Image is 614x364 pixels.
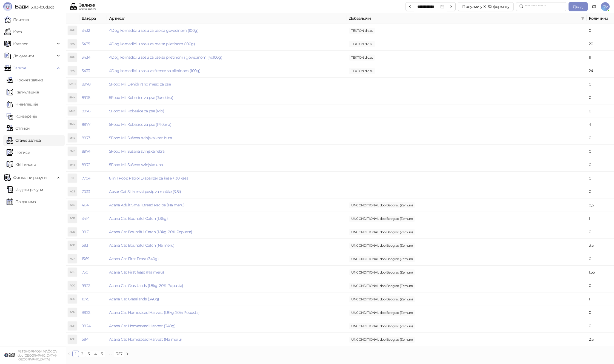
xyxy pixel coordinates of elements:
span: UNCONDITIONAL doo Beograd (Zemun) [349,323,415,329]
span: TEKTON d.o.o. [349,68,375,74]
td: 5Food Mil Sušeno svinjsko uho [107,158,347,172]
div: 5MK [68,107,77,115]
span: UNCONDITIONAL doo Beograd (Zemun) [349,269,415,275]
a: 750 [82,270,88,275]
span: Каталог [13,38,28,49]
a: 1075 [82,297,89,302]
td: 8 in 1 Poop Patrol Dispanzer za kese + 30 kesa [107,172,347,185]
div: ACG [68,281,77,290]
td: Acana Cat Grasslands (340g) [107,292,347,306]
li: 4 [92,351,99,357]
span: TEKTON d.o.o. [349,28,375,34]
span: Фискални рачуни [13,172,47,183]
a: 5Food Mil Dehidrirano meso za pse [109,82,171,87]
td: 1,35 [587,266,614,279]
li: 3 [85,351,92,357]
span: UNCONDITIONAL doo Beograd (Zemun) [349,202,415,208]
span: filter [581,17,584,20]
button: Додај [569,2,588,11]
div: 4KU [68,39,77,48]
a: 4Dog komadići u sosu za štence sa piletinom (100g) [109,68,200,73]
div: 5MS [68,160,77,169]
td: 5Food Mil Kobasice za pse (Piletina) [107,118,347,131]
div: AAS [68,201,77,209]
a: 5Food Mil Kobasice za pse (Mix) [109,109,164,113]
a: Acana Cat Bountiful Catch (Na meru) [109,243,175,248]
th: Количина [587,13,614,24]
td: 5Food Mil Sušena svinjska rebra [107,145,347,158]
div: ACH [68,322,77,330]
a: Издати рачуни [7,184,43,195]
a: Пописи [7,147,30,158]
a: Документација [590,2,599,11]
a: Acana Cat Homestead Harvest (1.8kg, 20% Popusta) [109,310,199,315]
a: 8 in 1 Poop Patrol Dispanzer za kese + 30 kesa [109,176,189,181]
a: 3435 [82,41,90,46]
div: Залихе [79,3,96,7]
span: UNCONDITIONAL doo Beograd (Zemun) [349,256,415,262]
a: КЕП књига [7,159,36,170]
span: 3.11.3-fd0d8d3 [28,5,54,10]
a: Acana Cat First feast (Na meru) [109,270,164,275]
div: ACF [68,268,77,277]
td: 0 [587,172,614,185]
td: 0 [587,24,614,37]
td: 11 [587,51,614,64]
span: Бади [15,3,28,10]
th: Шифра [79,13,107,24]
td: 5Food Mil Kobasice za pse (Junetina) [107,91,347,104]
a: 3433 [82,68,90,73]
td: Acana Cat Grasslands (1.8kg, 20% Popusta) [107,279,347,292]
small: PET SHOP MOJA MAČKICA doo [GEOGRAPHIC_DATA]-[GEOGRAPHIC_DATA] [18,349,57,361]
a: 5 [99,351,105,357]
td: 0 [587,185,614,198]
li: Претходна страна [66,351,72,357]
a: 8978 [82,82,90,87]
div: ACH [68,335,77,344]
a: 8976 [82,109,90,113]
a: Почетна [4,14,29,25]
a: 5Food Mil Sušeno svinjsko uho [109,162,163,167]
a: 8977 [82,122,90,127]
a: 584 [82,337,88,342]
div: 5MK [68,93,77,102]
td: 4Dog komadići u sosu za pse sa piletinom i govedinom (4x100g) [107,51,347,64]
span: UNCONDITIONAL doo Beograd (Zemun) [349,243,415,249]
td: 5Food Mil Kobasice za pse (Mix) [107,104,347,118]
th: Артикал [107,13,347,24]
td: 4Dog komadići u sosu za pse sa piletinom (100g) [107,37,347,51]
td: Acana Cat Bountiful Catch (1.8kg, 20% Popusta) [107,225,347,239]
a: 7704 [82,176,90,181]
a: 3434 [82,55,90,60]
div: ACB [68,228,77,236]
td: 0 [587,319,614,333]
a: Acana Cat Bountiful Catch (1.8kg) [109,216,168,221]
span: Додај [573,4,583,9]
span: right [126,352,129,356]
a: Конверзије [7,111,37,122]
td: 8,5 [587,198,614,212]
a: 4Dog komadići u sosu za pse sa piletinom (100g) [109,41,195,46]
td: 0 [587,145,614,158]
div: 5MS [68,147,77,156]
td: 4Dog komadići u sosu za pse sa govedinom (100g) [107,24,347,37]
td: Absor Cat Silikonski posip za mačke (3.8l) [107,185,347,198]
div: ACB [68,214,77,223]
a: 4Dog komadići u sosu za pse sa govedinom (100g) [109,28,198,33]
td: 2,5 [587,333,614,346]
a: 9924 [82,323,90,328]
a: 464 [82,203,88,207]
a: Acana Cat First Feast (340g) [109,256,159,261]
div: ACH [68,308,77,317]
a: Acana Cat Grasslands (340g) [109,297,159,302]
li: 367 [114,351,124,357]
a: 7033 [82,189,90,194]
a: 2 [79,351,85,357]
td: 4Dog komadići u sosu za štence sa piletinom (100g) [107,64,347,78]
a: Acana Adult Small Breed Recipe (Na meru) [109,203,184,207]
td: Acana Cat Homestead Harvest (Na meru) [107,333,347,346]
td: 24 [587,64,614,78]
a: Acana Cat Grasslands (1.8kg, 20% Popusta) [109,283,183,288]
td: 0 [587,131,614,145]
a: Промет залиха [7,75,44,86]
